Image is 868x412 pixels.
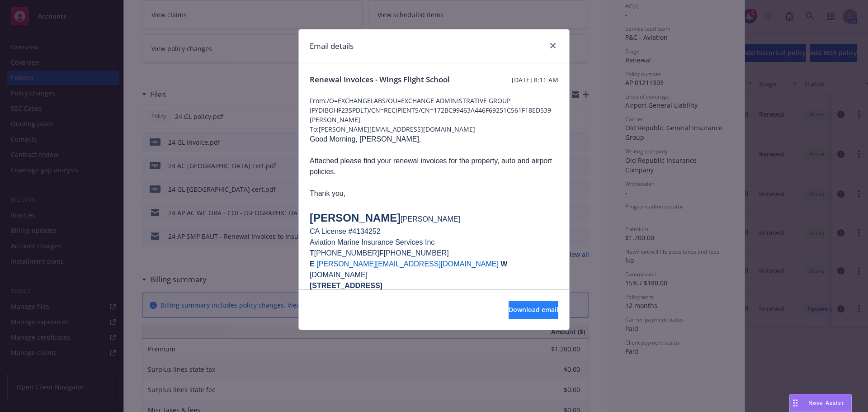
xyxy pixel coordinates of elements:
[310,156,558,177] p: Attached please find your renewal invoices for the property, auto and airport policies.
[310,124,558,134] span: To: [PERSON_NAME][EMAIL_ADDRESS][DOMAIN_NAME]
[310,212,401,224] span: [PERSON_NAME]
[310,249,314,257] span: T
[808,399,844,407] span: Nova Assist
[314,249,449,257] span: [PHONE_NUMBER] [PHONE_NUMBER]
[401,215,460,223] span: [PERSON_NAME]
[310,177,558,199] p: Thank you,
[310,238,434,246] span: Aviation Marine Insurance Services Inc
[379,249,384,257] b: F
[310,134,558,145] p: Good Morning, [PERSON_NAME],
[310,227,381,235] span: CA License #4134252
[789,394,852,412] button: Nova Assist
[310,96,558,124] span: From: /O=EXCHANGELABS/OU=EXCHANGE ADMINISTRATIVE GROUP (FYDIBOHF23SPDLT)/CN=RECIPIENTS/CN=172BC99...
[790,394,801,412] div: Drag to move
